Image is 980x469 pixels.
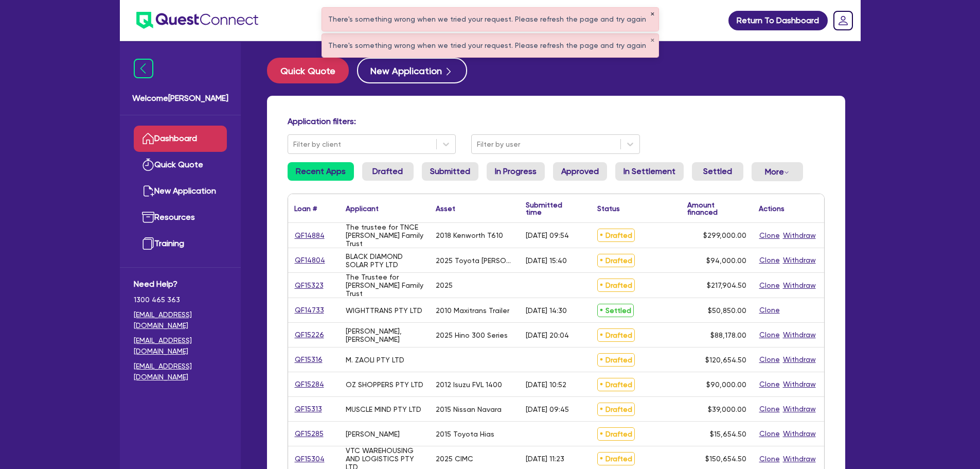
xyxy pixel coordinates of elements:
button: Clone [759,453,780,465]
span: Drafted [597,378,635,391]
div: [DATE] 14:30 [526,306,567,315]
button: Clone [759,280,780,291]
a: QF15304 [294,453,325,465]
span: Drafted [597,229,635,242]
span: Settled [597,304,634,317]
div: 2015 Nissan Navara [436,405,502,413]
span: $90,000.00 [706,380,746,389]
span: Drafted [597,328,635,342]
div: The Trustee for [PERSON_NAME] Family Trust [346,273,423,298]
span: $94,000.00 [706,256,746,265]
div: OZ SHOPPERS PTY LTD [346,380,423,389]
span: $50,850.00 [708,306,746,315]
div: 2010 Maxitrans Trailer [436,306,509,315]
a: QF15323 [294,280,324,291]
div: WIGHTTRANS PTY LTD [346,306,422,315]
div: 2018 Kenworth T610 [436,231,503,239]
div: The trustee for TNCE [PERSON_NAME] Family Trust [346,223,423,248]
button: Withdraw [782,403,816,415]
div: [DATE] 09:54 [526,231,569,239]
a: Dropdown toggle [830,7,857,34]
a: [EMAIL_ADDRESS][DOMAIN_NAME] [134,309,227,331]
button: Quick Quote [267,58,349,83]
div: [DATE] 11:23 [526,455,564,463]
button: Withdraw [782,453,816,465]
a: QF14733 [294,304,325,316]
div: Status [597,205,620,212]
a: Drafted [362,162,414,181]
button: Withdraw [782,378,816,390]
a: QF15226 [294,329,325,341]
a: Recent Apps [288,162,354,181]
a: Quick Quote [267,58,357,83]
a: Submitted [422,162,478,181]
a: Resources [134,204,227,231]
span: $120,654.50 [705,356,746,364]
a: Approved [553,162,607,181]
div: [PERSON_NAME] [346,430,400,438]
span: 1300 465 363 [134,294,227,305]
img: new-application [142,185,154,197]
div: There's something wrong when we tried your request. Please refresh the page and try again [322,8,658,31]
div: 2025 CIMC [436,455,473,463]
img: quest-connect-logo-blue [136,12,258,29]
a: QF15284 [294,378,325,390]
a: Return To Dashboard [728,11,828,30]
div: Asset [436,205,455,212]
a: [EMAIL_ADDRESS][DOMAIN_NAME] [134,335,227,357]
span: Drafted [597,254,635,267]
button: Withdraw [782,254,816,266]
a: QF15316 [294,354,323,366]
span: $39,000.00 [708,405,746,413]
div: Submitted time [526,201,576,216]
button: Clone [759,378,780,390]
button: Clone [759,304,780,316]
a: Dashboard [134,126,227,152]
div: 2025 Hino 300 Series [436,331,508,339]
div: 2015 Toyota Hias [436,430,494,438]
a: Settled [692,162,743,181]
a: QF15285 [294,428,324,440]
button: ✕ [650,38,654,43]
a: QF15313 [294,403,323,415]
div: Loan # [294,205,317,212]
span: $15,654.50 [710,430,746,438]
img: training [142,237,154,250]
button: Withdraw [782,329,816,341]
div: Amount financed [687,201,746,216]
div: [PERSON_NAME], [PERSON_NAME] [346,327,423,343]
button: Withdraw [782,280,816,291]
span: Drafted [597,452,635,465]
button: Clone [759,403,780,415]
button: New Application [357,58,467,83]
div: Applicant [346,205,379,212]
a: [EMAIL_ADDRESS][DOMAIN_NAME] [134,361,227,383]
button: Clone [759,354,780,366]
span: $88,178.00 [710,331,746,339]
div: [DATE] 10:52 [526,380,566,389]
a: QF14884 [294,230,325,241]
img: resources [142,211,154,223]
img: icon-menu-close [134,59,153,78]
a: QF14804 [294,254,326,266]
span: Drafted [597,403,635,416]
div: MUSCLE MIND PTY LTD [346,405,421,413]
a: Quick Quote [134,152,227,178]
button: Clone [759,428,780,440]
span: Need Help? [134,278,227,290]
button: Clone [759,254,780,266]
span: Drafted [597,427,635,441]
button: Withdraw [782,354,816,366]
span: Drafted [597,353,635,367]
div: M. ZAOLI PTY LTD [346,356,404,364]
div: [DATE] 20:04 [526,331,569,339]
span: $299,000.00 [703,231,746,239]
h4: Application filters: [288,116,825,126]
button: ✕ [650,12,654,17]
div: [DATE] 09:45 [526,405,569,413]
a: In Settlement [615,162,684,181]
span: $217,904.50 [707,281,746,289]
span: Welcome [PERSON_NAME] [132,92,228,105]
a: In Progress [487,162,545,181]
